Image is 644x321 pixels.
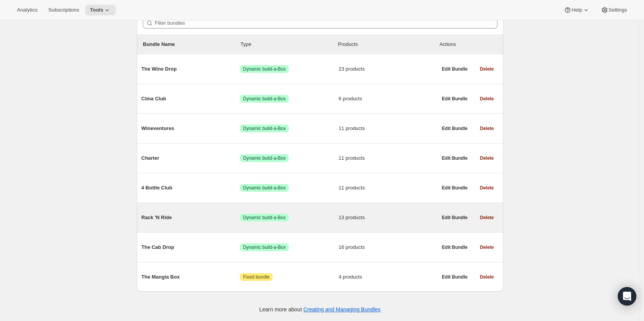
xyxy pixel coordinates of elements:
[339,184,437,192] span: 11 products
[480,125,494,132] span: Delete
[440,41,497,48] div: Actions
[475,93,498,104] button: Delete
[259,306,380,313] p: Learn more about
[618,287,636,306] div: Open Intercom Messenger
[303,306,381,313] a: Creating and Managing Bundles
[241,41,338,48] div: Type
[596,5,632,15] button: Settings
[475,212,498,223] button: Delete
[339,65,437,73] span: 23 products
[243,274,270,280] span: Fixed bundle
[437,123,472,134] button: Edit Bundle
[442,155,468,161] span: Edit Bundle
[90,7,103,13] span: Tools
[442,125,468,132] span: Edit Bundle
[243,125,286,132] span: Dynamic build-a-Box
[442,274,468,280] span: Edit Bundle
[480,185,494,191] span: Delete
[339,125,437,132] span: 11 products
[437,272,472,282] button: Edit Bundle
[12,5,42,15] button: Analytics
[442,244,468,250] span: Edit Bundle
[44,5,84,15] button: Subscriptions
[480,215,494,221] span: Delete
[442,215,468,221] span: Edit Bundle
[48,7,79,13] span: Subscriptions
[609,7,627,13] span: Settings
[339,95,437,103] span: 6 products
[437,212,472,223] button: Edit Bundle
[572,7,582,13] span: Help
[142,243,240,251] span: The Cab Drop
[243,66,286,72] span: Dynamic build-a-Box
[475,123,498,134] button: Delete
[437,64,472,74] button: Edit Bundle
[442,66,468,72] span: Edit Bundle
[243,185,286,191] span: Dynamic build-a-Box
[243,96,286,102] span: Dynamic build-a-Box
[442,96,468,102] span: Edit Bundle
[142,125,240,132] span: Wineventures
[339,214,437,221] span: 13 products
[142,184,240,192] span: 4 Bottle Club
[480,66,494,72] span: Delete
[480,155,494,161] span: Delete
[475,242,498,253] button: Delete
[480,96,494,102] span: Delete
[143,41,241,48] p: Bundle Name
[442,185,468,191] span: Edit Bundle
[480,274,494,280] span: Delete
[437,153,472,164] button: Edit Bundle
[475,182,498,193] button: Delete
[437,182,472,193] button: Edit Bundle
[142,154,240,162] span: Charter
[155,18,497,29] input: Filter bundles
[243,215,286,221] span: Dynamic build-a-Box
[338,41,436,48] div: Products
[142,273,240,281] span: The Mangia Box
[559,5,594,15] button: Help
[142,65,240,73] span: The Wine Drop
[85,5,116,15] button: Tools
[142,95,240,103] span: Cima Club
[475,272,498,282] button: Delete
[339,154,437,162] span: 11 products
[142,214,240,221] span: Rack 'N Ride
[475,153,498,164] button: Delete
[480,244,494,250] span: Delete
[243,244,286,250] span: Dynamic build-a-Box
[339,273,437,281] span: 4 products
[437,93,472,104] button: Edit Bundle
[243,155,286,161] span: Dynamic build-a-Box
[339,243,437,251] span: 16 products
[437,242,472,253] button: Edit Bundle
[475,64,498,74] button: Delete
[17,7,37,13] span: Analytics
